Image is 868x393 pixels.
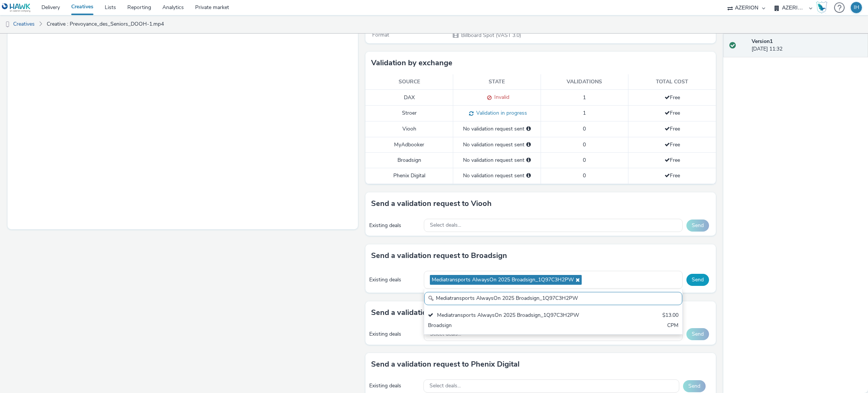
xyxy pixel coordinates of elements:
div: $13.00 [662,312,679,320]
button: Send [686,220,709,232]
td: Viooh [365,121,453,137]
span: Free [665,94,680,101]
th: Total cost [628,74,716,90]
span: 0 [583,125,586,132]
div: Existing deals [369,222,420,229]
th: Validations [541,74,628,90]
span: Mediatransports AlwaysOn 2025 Broadsign_1Q97C3H2PW [432,277,574,283]
span: Format [372,31,389,38]
div: Existing deals [369,382,420,390]
div: No validation request sent [457,141,537,149]
th: State [453,74,541,90]
div: Please select a deal below and click on Send to send a validation request to MyAdbooker. [526,141,531,149]
button: Send [686,274,709,286]
span: Select deals... [430,222,461,229]
span: Free [665,172,680,179]
span: 0 [583,157,586,164]
span: Free [665,109,680,117]
div: Broadsign [428,322,594,330]
span: Validation in progress [474,109,527,117]
h3: Send a validation request to Phenix Digital [371,359,520,370]
a: Creative : Prevoyance_des_Seniors_DOOH-1.mp4 [43,15,168,33]
img: dooh [4,21,11,28]
td: Stroer [365,106,453,121]
span: Select deals... [430,331,461,338]
td: MyAdbooker [365,137,453,152]
img: Hawk Academy [816,2,827,14]
td: Broadsign [365,152,453,168]
span: Select deals... [429,383,461,389]
div: No validation request sent [457,157,537,164]
td: DAX [365,90,453,106]
td: Phenix Digital [365,168,453,184]
h3: Send a validation request to MyAdbooker [371,307,517,318]
strong: Version 1 [752,38,773,45]
div: Please select a deal below and click on Send to send a validation request to Broadsign. [526,157,531,164]
div: No validation request sent [457,172,537,180]
span: 0 [583,172,586,179]
span: Free [665,157,680,164]
button: Send [686,328,709,340]
span: 0 [583,141,586,148]
div: Please select a deal below and click on Send to send a validation request to Viooh. [526,125,531,133]
h3: Send a validation request to Viooh [371,198,492,209]
h3: Send a validation request to Broadsign [371,250,507,261]
span: 1 [583,94,586,101]
span: Free [665,141,680,148]
th: Source [365,74,453,90]
div: Please select a deal below and click on Send to send a validation request to Phenix Digital. [526,172,531,180]
div: No validation request sent [457,125,537,133]
div: [DATE] 11:32 [752,38,862,53]
img: undefined Logo [2,3,31,12]
div: IH [854,2,859,13]
div: Existing deals [369,276,420,284]
h3: Validation by exchange [371,57,452,69]
span: Billboard Spot (VAST 3.0) [460,32,521,39]
span: 1 [583,109,586,117]
a: Hawk Academy [816,2,830,14]
span: Free [665,125,680,132]
div: Existing deals [369,330,420,338]
input: Search...... [424,292,682,305]
button: Send [683,380,706,392]
div: Mediatransports AlwaysOn 2025 Broadsign_1Q97C3H2PW [428,312,594,320]
div: CPM [667,322,679,330]
span: Invalid [492,94,509,101]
